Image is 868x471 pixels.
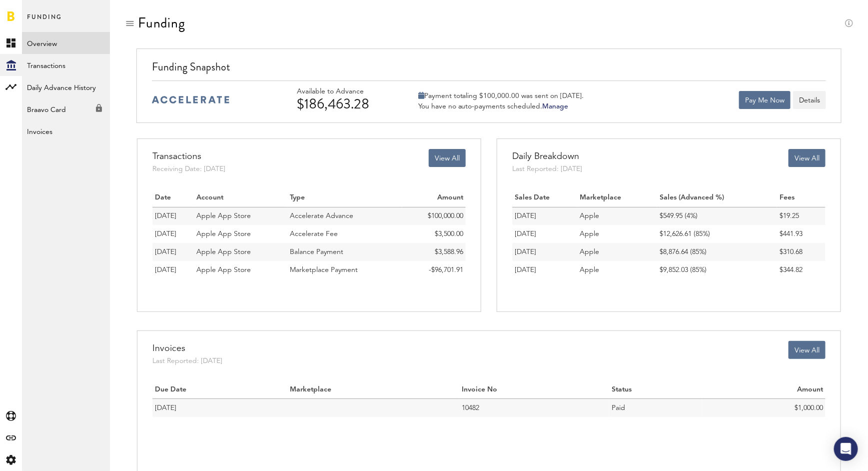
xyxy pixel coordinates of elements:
[435,230,463,237] span: $3,500.00
[196,266,251,273] span: Apple App Store
[155,230,176,237] span: [DATE]
[789,341,826,359] button: View All
[418,102,584,111] div: You have no auto-payments scheduled.
[22,54,110,76] a: Transactions
[657,207,777,225] td: $549.95 (4%)
[418,91,584,100] div: Payment totaling $100,000.00 was sent on [DATE].
[577,225,658,243] td: Apple
[402,243,466,261] td: $3,588.96
[152,189,194,207] th: Date
[155,248,176,255] span: [DATE]
[512,207,577,225] td: [DATE]
[290,212,353,219] span: Accelerate Advance
[459,381,609,399] th: Invoice No
[287,243,402,261] td: Balance Payment
[402,261,466,279] td: -$96,701.91
[152,96,229,103] img: accelerate-medium-blue-logo.svg
[577,261,658,279] td: Apple
[152,243,194,261] td: 08/01/25
[155,266,176,273] span: [DATE]
[194,261,287,279] td: Apple App Store
[194,189,287,207] th: Account
[429,149,466,167] button: View All
[287,189,402,207] th: Type
[512,164,582,174] div: Last Reported: [DATE]
[287,261,402,279] td: Marketplace Payment
[196,212,251,219] span: Apple App Store
[290,266,358,273] span: Marketplace Payment
[290,230,338,237] span: Accelerate Fee
[657,243,777,261] td: $8,876.64 (85%)
[777,225,826,243] td: $441.93
[577,189,658,207] th: Marketplace
[512,149,582,164] div: Daily Breakdown
[22,120,110,142] a: Invoices
[512,189,577,207] th: Sales Date
[22,32,110,54] a: Overview
[435,248,463,255] span: $3,588.96
[777,207,826,225] td: $19.25
[152,341,222,356] div: Invoices
[657,189,777,207] th: Sales (Advanced %)
[739,91,791,109] button: Pay Me Now
[609,381,702,399] th: Status
[512,261,577,279] td: [DATE]
[512,243,577,261] td: [DATE]
[462,404,479,411] span: 10482
[155,404,176,411] span: [DATE]
[577,207,658,225] td: Apple
[777,189,826,207] th: Fees
[152,356,222,366] div: Last Reported: [DATE]
[194,243,287,261] td: Apple App Store
[297,87,392,96] div: Available to Advance
[290,248,343,255] span: Balance Payment
[402,207,466,225] td: $100,000.00
[152,225,194,243] td: 08/08/25
[196,230,251,237] span: Apple App Store
[609,399,702,417] td: Paid
[612,404,625,411] span: Paid
[287,225,402,243] td: Accelerate Fee
[297,96,392,112] div: $186,463.28
[194,225,287,243] td: Apple App Store
[702,399,826,417] td: $1,000.00
[428,212,463,219] span: $100,000.00
[27,11,62,32] span: Funding
[152,399,287,417] td: 07/31/25
[795,404,823,411] span: $1,000.00
[402,189,466,207] th: Amount
[793,91,826,109] button: Details
[402,225,466,243] td: $3,500.00
[22,76,110,98] a: Daily Advance History
[834,437,858,461] div: Open Intercom Messenger
[512,225,577,243] td: [DATE]
[777,243,826,261] td: $310.68
[777,261,826,279] td: $344.82
[287,381,459,399] th: Marketplace
[657,225,777,243] td: $12,626.61 (85%)
[152,164,225,174] div: Receiving Date: [DATE]
[152,261,194,279] td: 07/31/25
[21,7,57,16] span: Support
[543,103,569,110] a: Manage
[789,149,826,167] button: View All
[152,207,194,225] td: 08/08/25
[702,381,826,399] th: Amount
[459,399,609,417] td: 10482
[196,248,251,255] span: Apple App Store
[155,212,176,219] span: [DATE]
[194,207,287,225] td: Apple App Store
[22,98,110,116] div: Braavo Card
[152,381,287,399] th: Due Date
[577,243,658,261] td: Apple
[657,261,777,279] td: $9,852.03 (85%)
[138,15,185,31] div: Funding
[152,59,826,80] div: Funding Snapshot
[287,207,402,225] td: Accelerate Advance
[152,149,225,164] div: Transactions
[429,266,463,273] span: -$96,701.91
